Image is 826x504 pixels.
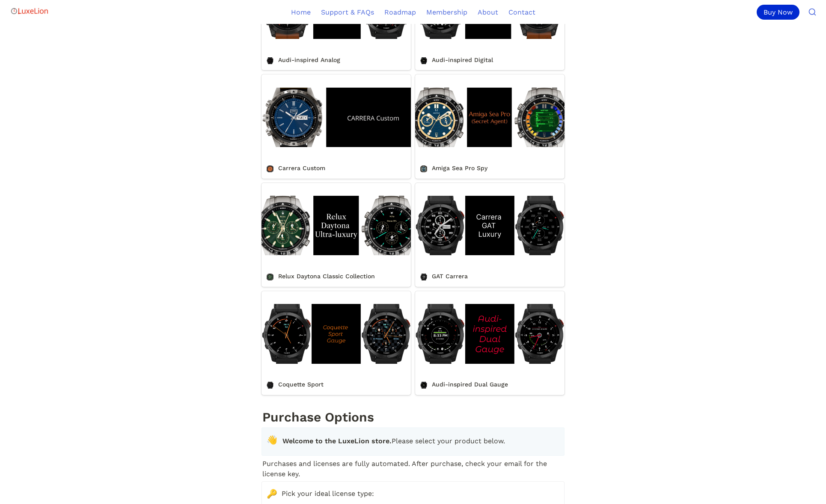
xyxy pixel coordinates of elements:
[261,74,411,178] a: Carrera Custom
[282,437,392,445] strong: Welcome to the LuxeLion store.
[261,291,411,395] a: Coquette Sport
[267,435,277,445] span: 👋
[282,489,557,499] span: Pick your ideal license type:
[261,457,565,480] p: Purchases and licenses are fully automated. After purchase, check your email for the license key.
[415,183,565,287] a: GAT Carrera
[415,291,565,395] a: Audi-inspired Dual Gauge
[757,5,803,20] a: Buy Now
[415,74,565,178] a: Amiga Sea Pro Spy
[267,489,277,499] span: 🔑
[757,5,799,20] div: Buy Now
[261,407,565,427] h1: Purchase Options
[261,183,411,287] a: Relux Daytona Classic Collection
[282,435,557,448] p: Please select your product below.
[10,3,49,20] img: Logo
